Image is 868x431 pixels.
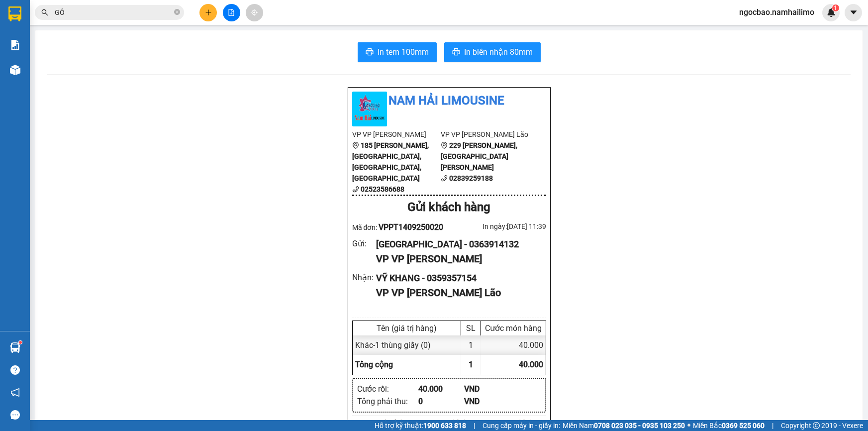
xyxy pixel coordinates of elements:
[358,42,437,62] button: printerIn tem 100mm
[174,8,180,17] span: close-circle
[355,323,458,333] div: Tên (giá trị hàng)
[441,141,517,171] b: 229 [PERSON_NAME], [GEOGRAPHIC_DATA][PERSON_NAME]
[41,9,48,16] span: search
[482,420,560,431] span: Cung cấp máy in - giấy in:
[449,174,493,182] b: 02839259188
[376,271,538,285] div: VỸ KHANG - 0359357154
[594,422,685,430] strong: 0708 023 035 - 0935 103 250
[376,237,538,251] div: [GEOGRAPHIC_DATA] - 0363914132
[469,360,473,369] span: 1
[464,395,510,408] div: VND
[352,186,359,193] span: phone
[464,46,533,58] span: In biên nhận 80mm
[772,420,773,431] span: |
[418,383,465,395] div: 40.000
[223,4,240,21] button: file-add
[423,422,466,430] strong: 1900 633 818
[357,395,418,408] div: Tổng phải thu :
[352,237,377,250] div: Gửi :
[481,335,546,355] div: 40.000
[352,92,546,110] li: Nam Hải Limousine
[352,221,449,233] div: Mã đơn:
[722,422,765,430] strong: 0369 525 060
[827,8,836,17] img: icon-new-feature
[352,271,377,284] div: Nhận :
[355,340,431,350] span: Khác - 1 thùng giấy (0)
[441,129,530,140] li: VP VP [PERSON_NAME] Lão
[366,48,374,57] span: printer
[563,420,685,431] span: Miền Nam
[352,129,441,140] li: VP VP [PERSON_NAME]
[10,388,20,397] span: notification
[519,360,543,369] span: 40.000
[10,40,20,50] img: solution-icon
[441,175,448,182] span: phone
[361,185,404,193] b: 02523586688
[687,424,690,428] span: ⚪️
[441,142,448,149] span: environment
[174,9,180,15] span: close-circle
[731,6,822,18] span: ngocbao.namhailimo
[10,365,20,375] span: question-circle
[418,395,465,408] div: 0
[832,4,839,11] sup: 1
[352,92,387,126] img: logo.jpg
[483,323,543,333] div: Cước món hàng
[10,65,20,75] img: warehouse-icon
[693,420,765,431] span: Miền Bắc
[246,4,263,21] button: aim
[205,9,212,16] span: plus
[834,4,837,11] span: 1
[452,48,460,57] span: printer
[461,335,481,355] div: 1
[10,342,20,353] img: warehouse-icon
[10,410,20,420] span: message
[357,383,418,395] div: Cước rồi :
[8,6,21,21] img: logo-vxr
[19,341,22,344] sup: 1
[813,422,820,429] span: copyright
[464,323,478,333] div: SL
[449,221,546,232] div: In ngày: [DATE] 11:39
[355,360,393,369] span: Tổng cộng
[375,420,466,431] span: Hỗ trợ kỹ thuật:
[199,4,217,21] button: plus
[352,198,546,217] div: Gửi khách hàng
[352,142,359,149] span: environment
[845,4,862,21] button: caret-down
[464,383,510,395] div: VND
[474,420,475,431] span: |
[849,8,858,17] span: caret-down
[444,42,541,62] button: printerIn biên nhận 80mm
[55,7,172,18] input: Tìm tên, số ĐT hoặc mã đơn
[376,251,538,267] div: VP VP [PERSON_NAME]
[228,9,235,16] span: file-add
[376,285,538,301] div: VP VP [PERSON_NAME] Lão
[438,418,480,427] li: NV nhận hàng
[379,222,443,232] span: VPPT1409250020
[251,9,258,16] span: aim
[504,418,546,427] li: NV nhận hàng
[352,141,429,182] b: 185 [PERSON_NAME], [GEOGRAPHIC_DATA], [GEOGRAPHIC_DATA], [GEOGRAPHIC_DATA]
[378,46,429,58] span: In tem 100mm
